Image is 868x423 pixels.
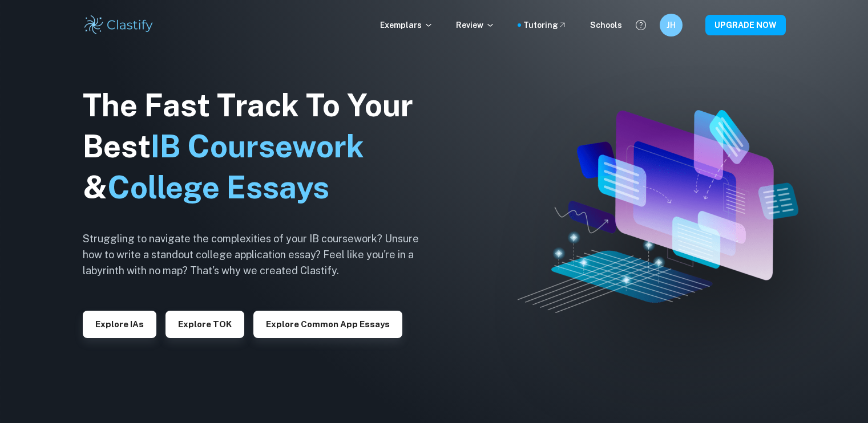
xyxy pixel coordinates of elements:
[705,15,786,35] button: UPGRADE NOW
[380,19,433,31] p: Exemplars
[107,169,329,205] span: College Essays
[253,311,402,338] button: Explore Common App essays
[660,14,683,36] button: JH
[590,19,622,31] a: Schools
[631,15,651,35] button: Help and Feedback
[165,318,244,329] a: Explore TOK
[518,110,799,313] img: Clastify hero
[83,311,156,338] button: Explore IAs
[456,19,495,31] p: Review
[165,311,244,338] button: Explore TOK
[83,14,155,36] img: Clastify logo
[83,231,437,279] h6: Struggling to navigate the complexities of your IB coursework? Unsure how to write a standout col...
[664,19,677,31] h6: JH
[151,128,364,164] span: IB Coursework
[83,85,437,208] h1: The Fast Track To Your Best &
[523,19,567,31] a: Tutoring
[253,318,402,329] a: Explore Common App essays
[83,318,156,329] a: Explore IAs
